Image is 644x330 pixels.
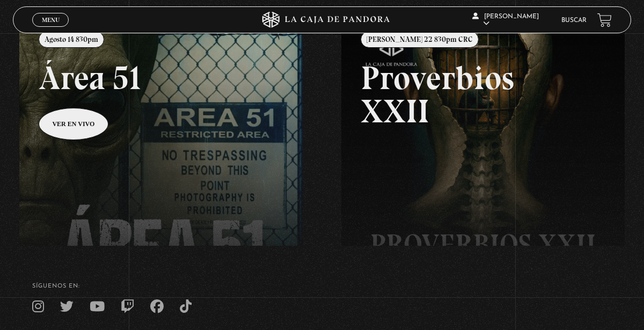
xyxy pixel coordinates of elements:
a: Buscar [561,17,587,24]
span: Cerrar [38,26,63,33]
h4: SÍguenos en: [32,283,612,289]
span: Menu [42,17,60,23]
a: View your shopping cart [597,13,612,27]
span: [PERSON_NAME] [472,13,539,27]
